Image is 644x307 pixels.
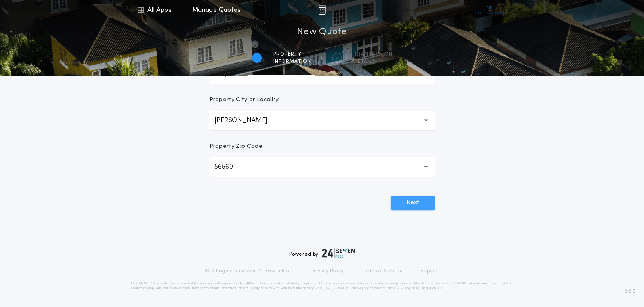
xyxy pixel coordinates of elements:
a: Terms of Service [362,268,403,274]
div: Powered by [289,248,355,258]
span: details [354,58,392,65]
img: img [318,5,326,15]
h1: New Quote [297,26,347,39]
img: vs-icon [475,6,505,14]
span: information [273,58,311,65]
p: [PERSON_NAME] [214,116,280,125]
span: 3.8.0 [625,288,636,295]
a: Support [421,268,439,274]
h2: 2 [336,55,339,61]
a: Privacy Policy [311,268,344,274]
a: [URL][DOMAIN_NAME] [323,287,363,290]
h2: 1 [256,55,258,61]
img: logo [322,248,355,258]
p: Property Zip Code [209,142,263,151]
p: Property City or Locality [209,96,279,104]
button: Next [391,196,435,210]
p: DISCLAIMER: This estimate is provided for informational purposes only. 24|Seven Fees, a product o... [131,281,513,291]
p: 56560 [214,162,246,172]
p: © All rights reserved. 24|Seven Fees [205,268,293,274]
span: Transaction [354,51,392,58]
span: Property [273,51,311,58]
button: [PERSON_NAME] [209,111,435,130]
button: 56560 [209,157,435,177]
